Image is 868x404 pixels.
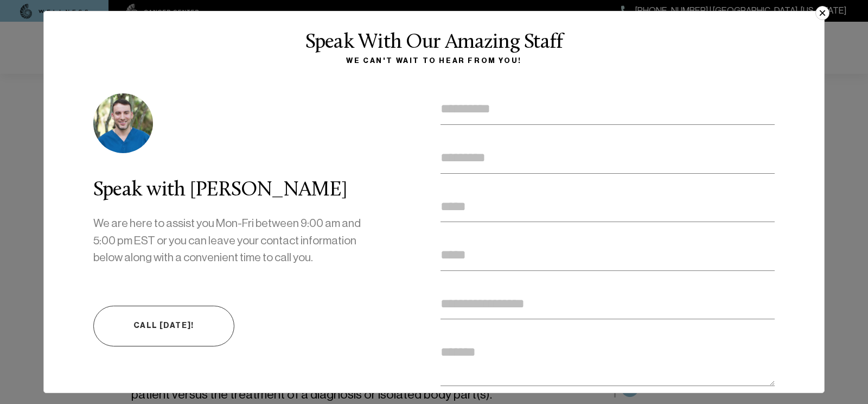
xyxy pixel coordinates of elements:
p: We are here to assist you Mon-Fri between 9:00 am and 5:00 pm EST or you can leave your contact i... [93,215,369,267]
div: Speak With Our Amazing Staff [55,31,813,54]
button: × [815,6,829,20]
div: Speak with [PERSON_NAME] [93,179,369,202]
img: photo [93,93,153,153]
div: We can't wait to hear from you! [55,54,813,67]
a: Call [DATE]! [93,306,234,346]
